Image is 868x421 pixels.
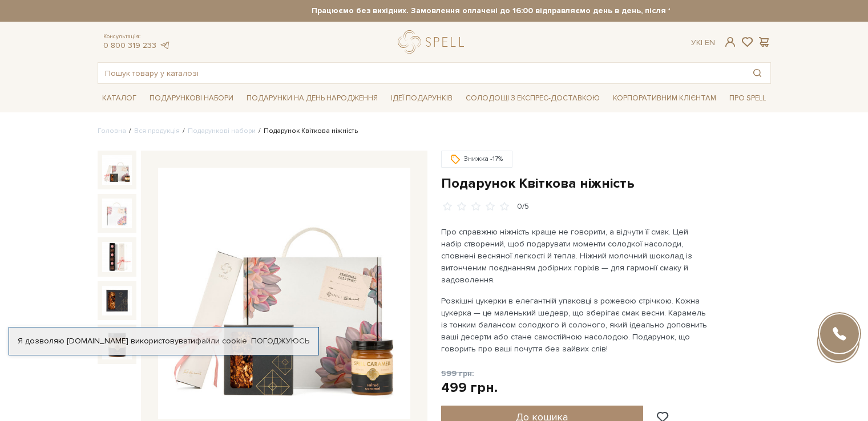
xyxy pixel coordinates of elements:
[134,127,180,135] a: Вся продукція
[441,175,771,192] h1: Подарунок Квіткова ніжність
[102,199,132,228] img: Подарунок Квіткова ніжність
[701,38,703,47] span: |
[98,127,126,135] a: Головна
[691,38,715,48] div: Ук
[517,201,529,212] div: 0/5
[103,41,156,50] a: 0 800 319 233
[9,336,318,346] div: Я дозволяю [DOMAIN_NAME] використовувати
[608,88,721,108] a: Корпоративним клієнтам
[195,336,247,346] a: файли cookie
[103,33,171,41] span: Консультація:
[102,242,132,272] img: Подарунок Квіткова ніжність
[102,286,132,315] img: Подарунок Квіткова ніжність
[98,90,141,107] span: Каталог
[256,126,358,136] li: Подарунок Квіткова ніжність
[725,90,770,107] span: Про Spell
[251,336,309,346] a: Погоджуюсь
[159,41,171,50] a: telegram
[398,30,469,54] a: logo
[441,379,498,396] div: 499 грн.
[441,151,512,168] div: Знижка -17%
[158,168,410,420] img: Подарунок Квіткова ніжність
[145,90,238,107] span: Подарункові набори
[102,155,132,185] img: Подарунок Квіткова ніжність
[188,127,256,135] a: Подарункові набори
[705,38,715,47] a: En
[242,90,382,107] span: Подарунки на День народження
[98,63,744,83] input: Пошук товару у каталозі
[441,369,474,378] span: 599 грн.
[744,63,770,83] button: Пошук товару у каталозі
[441,226,709,286] p: Про справжню ніжність краще не говорити, а відчути її смак. Цей набір створений, щоб подарувати м...
[386,90,457,107] span: Ідеї подарунків
[441,295,709,355] p: Розкішні цукерки в елегантній упаковці з рожевою стрічкою. Кожна цукерка — це маленький шедевр, щ...
[461,88,604,108] a: Солодощі з експрес-доставкою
